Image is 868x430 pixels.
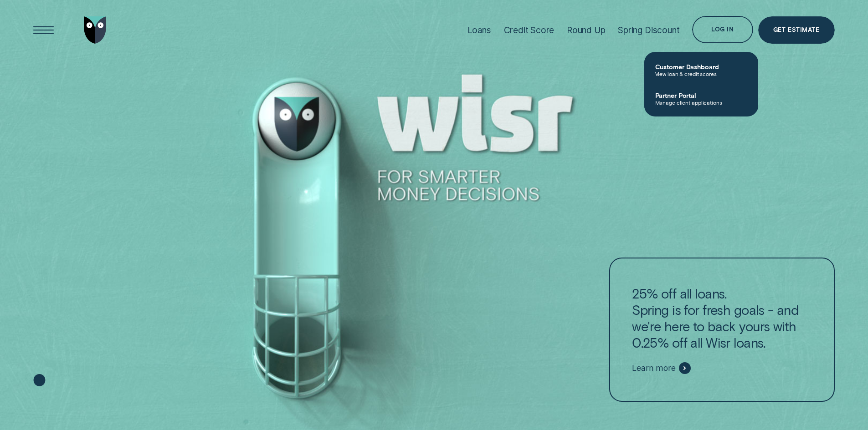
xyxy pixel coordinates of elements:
[758,16,835,44] a: Get Estimate
[632,363,675,373] span: Learn more
[618,25,679,35] div: Spring Discount
[632,285,812,351] p: 25% off all loans. Spring is for fresh goals - and we're here to back yours with 0.25% off all Wi...
[692,16,753,43] button: Log in
[84,16,107,44] img: Wisr
[644,84,758,113] a: Partner PortalManage client applications
[567,25,606,35] div: Round Up
[504,25,555,35] div: Credit Score
[655,91,747,99] span: Partner Portal
[609,258,834,402] a: 25% off all loans.Spring is for fresh goals - and we're here to back yours with 0.25% off all Wis...
[467,25,491,35] div: Loans
[30,16,57,44] button: Open Menu
[655,99,747,106] span: Manage client applications
[655,71,747,77] span: View loan & credit scores
[655,63,747,71] span: Customer Dashboard
[644,56,758,84] a: Customer DashboardView loan & credit scores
